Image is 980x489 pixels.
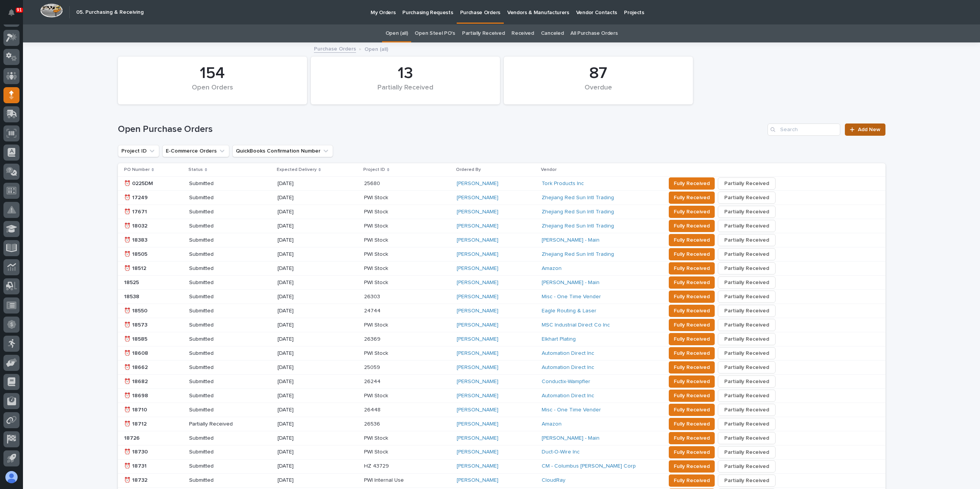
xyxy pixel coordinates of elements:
[364,364,428,371] p: 25059
[669,276,715,289] button: Fully Received
[674,306,710,315] span: Fully Received
[278,251,341,258] p: [DATE]
[517,64,680,83] div: 87
[124,435,183,442] p: 18726
[462,24,505,42] a: Partially Received
[674,278,710,287] span: Fully Received
[457,195,498,201] a: [PERSON_NAME]
[118,219,885,233] tr: ⏰ 18032Submitted[DATE]PWI Stock[PERSON_NAME] Zhejiang Red Sun Intl Trading Fully ReceivedPartiall...
[669,432,715,444] button: Fully Received
[724,391,769,400] span: Partially Received
[674,292,710,301] span: Fully Received
[669,262,715,275] button: Fully Received
[456,166,481,174] p: Ordered By
[124,463,183,470] p: ⏰ 18731
[669,418,715,430] button: Fully Received
[189,407,253,413] p: Submitted
[674,207,710,216] span: Fully Received
[118,318,885,332] tr: ⏰ 18573Submitted[DATE]PWI Stock[PERSON_NAME] MSC Industrial Direct Co Inc Fully ReceivedPartially...
[124,379,183,385] p: ⏰ 18682
[17,7,22,13] p: 91
[3,5,20,21] button: Notifications
[118,247,885,262] tr: ⏰ 18505Submitted[DATE]PWI Stock[PERSON_NAME] Zhejiang Red Sun Intl Trading Fully ReceivedPartiall...
[669,305,715,317] button: Fully Received
[718,177,776,190] button: Partially Received
[542,435,599,442] a: [PERSON_NAME] - Main
[542,294,601,300] a: Misc - One Time Vender
[124,308,183,314] p: ⏰ 18550
[364,279,428,286] p: PWI Stock
[718,248,776,260] button: Partially Received
[542,421,562,427] a: Amazon
[669,319,715,331] button: Fully Received
[364,322,428,328] p: PWI Stock
[718,474,776,487] button: Partially Received
[118,388,885,403] tr: ⏰ 18698Submitted[DATE]PWI Stock[PERSON_NAME] Automation Direct Inc Fully ReceivedPartially Received
[457,251,498,258] a: [PERSON_NAME]
[724,207,769,216] span: Partially Received
[718,347,776,359] button: Partially Received
[364,294,428,300] p: 26303
[118,191,885,205] tr: ⏰ 17249Submitted[DATE]PWI Stock[PERSON_NAME] Zhejiang Red Sun Intl Trading Fully ReceivedPartiall...
[457,180,498,187] a: [PERSON_NAME]
[724,278,769,287] span: Partially Received
[124,180,183,187] p: ⏰ 0225DM
[124,449,183,455] p: ⏰ 18730
[118,304,885,318] tr: ⏰ 18550Submitted[DATE]24744[PERSON_NAME] Eagle Routing & Laser Fully ReceivedPartially Received
[118,205,885,219] tr: ⏰ 17671Submitted[DATE]PWI Stock[PERSON_NAME] Zhejiang Red Sun Intl Trading Fully ReceivedPartiall...
[364,44,388,53] p: Open (all)
[118,417,885,431] tr: ⏰ 18712Partially Received[DATE]26536[PERSON_NAME] Amazon Fully ReceivedPartially Received
[118,177,885,191] tr: ⏰ 0225DMSubmitted[DATE]25680[PERSON_NAME] Tork Products Inc Fully ReceivedPartially Received
[364,477,428,484] p: PWI Internal Use
[724,264,769,273] span: Partially Received
[718,375,776,388] button: Partially Received
[278,421,341,427] p: [DATE]
[542,364,594,371] a: Automation Direct Inc
[278,180,341,187] p: [DATE]
[457,463,498,470] a: [PERSON_NAME]
[570,24,617,42] a: All Purchase Orders
[669,333,715,345] button: Fully Received
[3,469,20,485] button: users-avatar
[189,393,253,399] p: Submitted
[189,209,253,215] p: Submitted
[457,421,498,427] a: [PERSON_NAME]
[364,180,428,187] p: 25680
[457,477,498,484] a: [PERSON_NAME]
[724,349,769,358] span: Partially Received
[542,407,601,413] a: Misc - One Time Vender
[124,195,183,201] p: ⏰ 17249
[118,473,885,487] tr: ⏰ 18732Submitted[DATE]PWI Internal Use[PERSON_NAME] CloudRay Fully ReceivedPartially Received
[542,209,614,215] a: Zhejiang Red Sun Intl Trading
[124,336,183,343] p: ⏰ 18585
[718,276,776,289] button: Partially Received
[278,209,341,215] p: [DATE]
[724,405,769,414] span: Partially Received
[324,64,487,83] div: 13
[189,223,253,229] p: Submitted
[669,220,715,232] button: Fully Received
[278,265,341,272] p: [DATE]
[669,474,715,487] button: Fully Received
[76,9,144,16] h2: 05. Purchasing & Receiving
[669,248,715,260] button: Fully Received
[718,390,776,402] button: Partially Received
[669,206,715,218] button: Fully Received
[674,391,710,400] span: Fully Received
[124,421,183,427] p: ⏰ 18712
[189,322,253,328] p: Submitted
[40,3,63,18] img: Workspace Logo
[364,379,428,385] p: 26244
[718,418,776,430] button: Partially Received
[542,308,596,314] a: Eagle Routing & Laser
[278,237,341,244] p: [DATE]
[232,145,333,157] button: QuickBooks Confirmation Number
[674,236,710,245] span: Fully Received
[542,463,636,470] a: CM - Columbus [PERSON_NAME] Corp
[669,347,715,359] button: Fully Received
[457,322,498,328] a: [PERSON_NAME]
[364,435,428,442] p: PWI Stock
[674,377,710,386] span: Fully Received
[542,379,590,385] a: Conductix-Wampfler
[724,462,769,471] span: Partially Received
